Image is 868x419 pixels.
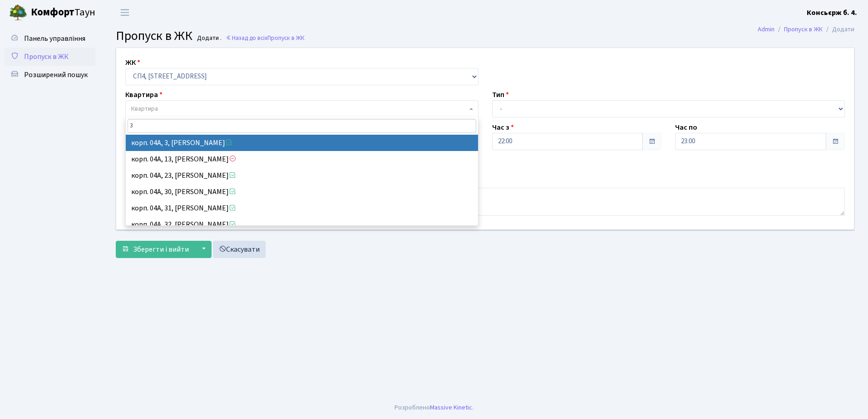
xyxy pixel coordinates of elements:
[24,70,88,80] span: Розширений пошук
[126,200,478,216] li: корп. 04А, 31, [PERSON_NAME]
[430,403,472,412] a: Massive Kinetic
[5,48,95,66] a: Пропуск в ЖК
[807,7,857,18] a: Консьєрж б. 4.
[213,241,266,258] a: Скасувати
[131,104,158,113] span: Квартира
[5,29,95,48] a: Панель управління
[675,122,697,133] label: Час по
[113,5,136,20] button: Переключити навігацію
[758,24,774,34] a: Admin
[395,403,473,413] div: Розроблено .
[226,34,305,42] a: Назад до всіхПропуск в ЖК
[5,66,95,84] a: Розширений пошук
[126,167,478,184] li: корп. 04А, 23, [PERSON_NAME]
[744,20,868,39] nav: breadcrumb
[126,216,478,233] li: корп. 04А, 32, [PERSON_NAME]
[126,151,478,167] li: корп. 04А, 13, [PERSON_NAME]
[31,5,95,20] span: Таун
[133,244,189,254] span: Зберегти і вийти
[492,122,514,133] label: Час з
[9,4,27,22] img: logo.png
[31,5,74,19] b: Комфорт
[125,57,140,68] label: ЖК
[807,8,857,18] b: Консьєрж б. 4.
[823,24,854,34] li: Додати
[784,24,823,34] a: Пропуск в ЖК
[116,241,195,258] button: Зберегти і вийти
[116,27,192,45] span: Пропуск в ЖК
[126,135,478,151] li: корп. 04А, 3, [PERSON_NAME]
[24,34,85,44] span: Панель управління
[492,89,509,100] label: Тип
[125,89,163,100] label: Квартира
[267,34,305,42] span: Пропуск в ЖК
[195,34,222,42] small: Додати .
[24,52,69,62] span: Пропуск в ЖК
[126,184,478,200] li: корп. 04А, 30, [PERSON_NAME]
